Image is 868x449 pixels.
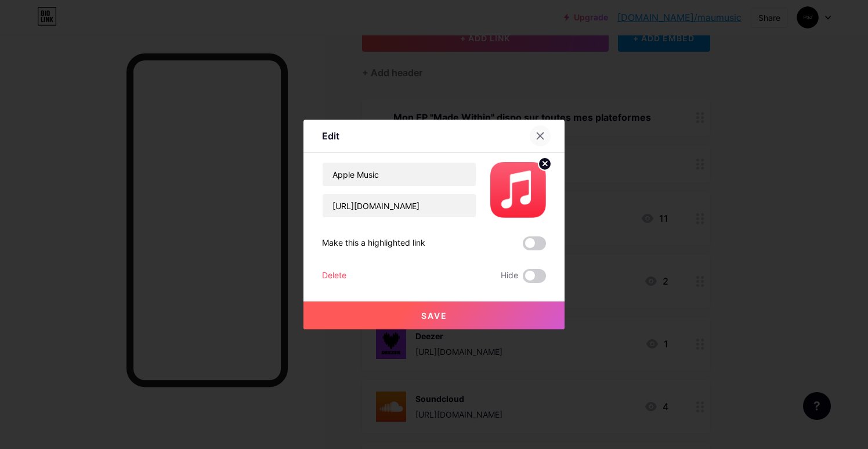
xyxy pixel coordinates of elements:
[322,269,346,283] div: Delete
[323,163,476,186] input: Title
[501,269,518,283] span: Hide
[323,194,476,217] input: URL
[322,129,339,143] div: Edit
[322,236,425,250] div: Make this a highlighted link
[490,162,546,218] img: link_thumbnail
[303,301,565,329] button: Save
[421,311,447,321] span: Save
